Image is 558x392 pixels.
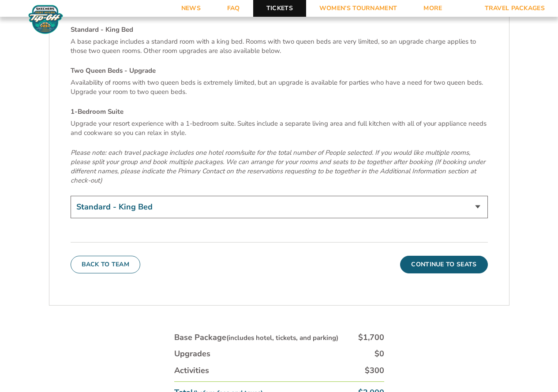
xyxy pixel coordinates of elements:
div: $300 [365,365,384,376]
div: Activities [174,365,209,376]
h4: Standard - King Bed [71,25,488,34]
div: $1,700 [358,332,384,343]
div: Base Package [174,332,338,343]
p: A base package includes a standard room with a king bed. Rooms with two queen beds are very limit... [71,37,488,56]
h4: Two Queen Beds - Upgrade [71,66,488,75]
h4: 1-Bedroom Suite [71,107,488,116]
em: Please note: each travel package includes one hotel room/suite for the total number of People sel... [71,148,485,185]
div: Upgrades [174,348,210,359]
p: Availability of rooms with two queen beds is extremely limited, but an upgrade is available for p... [71,78,488,97]
button: Continue To Seats [400,256,487,273]
p: Upgrade your resort experience with a 1-bedroom suite. Suites include a separate living area and ... [71,119,488,138]
div: $0 [374,348,384,359]
small: (includes hotel, tickets, and parking) [226,333,338,342]
img: Fort Myers Tip-Off [26,4,65,34]
button: Back To Team [71,256,141,273]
